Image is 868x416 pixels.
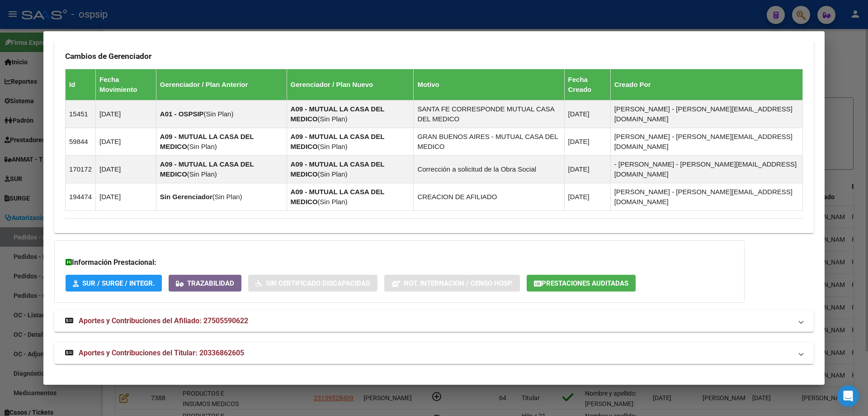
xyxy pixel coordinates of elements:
[287,100,414,128] td: ( )
[156,100,287,128] td: ( )
[187,279,234,287] span: Trazabilidad
[160,110,204,118] strong: A01 - OSPSIP
[65,51,803,61] h3: Cambios de Gerenciador
[287,183,414,211] td: ( )
[79,316,248,325] span: Aportes y Contribuciones del Afiliado: 27505590622
[384,275,520,292] button: Not. Internacion / Censo Hosp.
[287,128,414,156] td: ( )
[610,100,802,128] td: [PERSON_NAME] - [PERSON_NAME][EMAIL_ADDRESS][DOMAIN_NAME]
[82,279,155,287] span: SUR / SURGE / INTEGR.
[248,275,377,292] button: Sin Certificado Discapacidad
[320,143,345,150] span: Sin Plan
[160,193,212,201] strong: Sin Gerenciador
[66,257,733,268] h3: Información Prestacional:
[96,100,156,128] td: [DATE]
[160,160,254,178] strong: A09 - MUTUAL LA CASA DEL MEDICO
[66,128,96,156] td: 59844
[291,133,385,150] strong: A09 - MUTUAL LA CASA DEL MEDICO
[96,183,156,211] td: [DATE]
[320,170,345,178] span: Sin Plan
[66,183,96,211] td: 194474
[542,279,628,287] span: Prestaciones Auditadas
[66,156,96,183] td: 170172
[287,156,414,183] td: ( )
[291,105,385,123] strong: A09 - MUTUAL LA CASA DEL MEDICO
[287,69,414,100] th: Gerenciador / Plan Nuevo
[610,183,802,211] td: [PERSON_NAME] - [PERSON_NAME][EMAIL_ADDRESS][DOMAIN_NAME]
[189,143,215,150] span: Sin Plan
[156,183,287,211] td: ( )
[610,69,802,100] th: Creado Por
[66,69,96,100] th: Id
[291,188,385,206] strong: A09 - MUTUAL LA CASA DEL MEDICO
[414,156,564,183] td: Corrección a solicitud de la Obra Social
[156,69,287,100] th: Gerenciador / Plan Anterior
[527,275,636,292] button: Prestaciones Auditadas
[414,69,564,100] th: Motivo
[66,275,162,292] button: SUR / SURGE / INTEGR.
[564,100,610,128] td: [DATE]
[610,156,802,183] td: - [PERSON_NAME] - [PERSON_NAME][EMAIL_ADDRESS][DOMAIN_NAME]
[564,183,610,211] td: [DATE]
[96,128,156,156] td: [DATE]
[96,156,156,183] td: [DATE]
[414,100,564,128] td: SANTA FE CORRESPONDE MUTUAL CASA DEL MEDICO
[610,128,802,156] td: [PERSON_NAME] - [PERSON_NAME][EMAIL_ADDRESS][DOMAIN_NAME]
[189,170,215,178] span: Sin Plan
[169,275,241,292] button: Trazabilidad
[414,183,564,211] td: CREACION DE AFILIADO
[320,198,345,206] span: Sin Plan
[291,160,385,178] strong: A09 - MUTUAL LA CASA DEL MEDICO
[160,133,254,150] strong: A09 - MUTUAL LA CASA DEL MEDICO
[564,156,610,183] td: [DATE]
[564,128,610,156] td: [DATE]
[206,110,231,118] span: Sin Plan
[404,279,513,287] span: Not. Internacion / Censo Hosp.
[54,342,814,364] mat-expansion-panel-header: Aportes y Contribuciones del Titular: 20336862605
[266,279,370,287] span: Sin Certificado Discapacidad
[54,310,814,332] mat-expansion-panel-header: Aportes y Contribuciones del Afiliado: 27505590622
[837,385,859,407] div: Open Intercom Messenger
[66,100,96,128] td: 15451
[414,128,564,156] td: GRAN BUENOS AIRES - MUTUAL CASA DEL MEDICO
[320,115,345,123] span: Sin Plan
[96,69,156,100] th: Fecha Movimiento
[156,156,287,183] td: ( )
[156,128,287,156] td: ( )
[79,349,244,357] span: Aportes y Contribuciones del Titular: 20336862605
[215,193,240,201] span: Sin Plan
[564,69,610,100] th: Fecha Creado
